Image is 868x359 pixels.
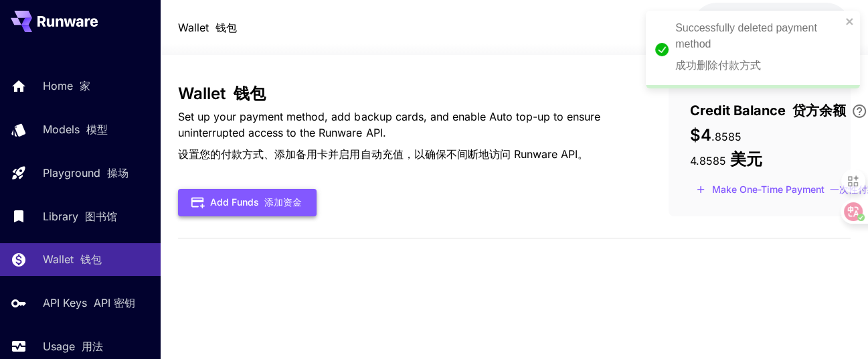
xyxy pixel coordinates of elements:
[178,84,625,103] h3: Wallet
[178,109,625,167] p: Set up your payment method, add backup cards, and enable Auto top-up to ensure uninterrupted acce...
[43,165,128,181] p: Playground
[675,20,841,79] div: Successfully deleted payment method
[94,296,135,309] font: API 密钥
[43,208,117,224] p: Library
[82,340,103,353] font: 用法
[178,189,317,216] button: Add Funds 添加资金
[215,21,237,34] font: 钱包
[43,251,102,267] p: Wallet
[675,60,761,71] font: 成功删除付款方式
[43,295,135,311] p: API Keys
[178,19,237,35] p: Wallet
[43,121,108,137] p: Models
[80,79,90,92] font: 家
[707,9,736,21] span: $4.86
[730,149,762,169] span: 美元
[845,16,855,27] button: close
[711,130,742,143] span: . 8585
[85,210,117,223] font: 图书馆
[690,154,726,167] span: 4.8585
[43,78,90,94] p: Home
[264,196,302,208] font: 添加资金
[178,19,237,35] a: Wallet 钱包
[736,9,783,21] span: credits left
[80,253,102,266] font: 钱包
[86,123,108,136] font: 模型
[178,147,588,161] font: 设置您的付款方式、添加备用卡并启用自动充值，以确保不间断地访问 Runware API。
[690,125,711,145] span: $4
[43,338,103,354] p: Usage
[178,19,237,35] nav: breadcrumb
[690,100,846,121] span: Credit Balance
[792,102,846,119] font: 贷方余额
[705,8,785,47] div: $4.8585
[107,166,128,179] font: 操场
[692,3,851,52] button: $4.8585XY XY 型
[234,84,266,103] font: 钱包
